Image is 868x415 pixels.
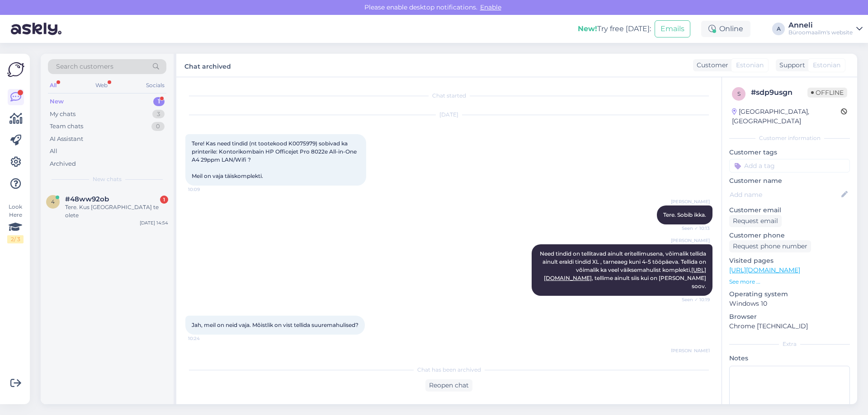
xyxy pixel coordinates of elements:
div: [GEOGRAPHIC_DATA], [GEOGRAPHIC_DATA] [732,107,841,126]
div: 2 / 3 [7,235,24,243]
div: Tere. Kus [GEOGRAPHIC_DATA] te olete [65,203,168,219]
div: Request phone number [729,240,811,252]
span: 10:09 [188,186,222,193]
div: Try free [DATE]: [578,23,651,34]
div: Web [94,79,109,91]
span: Search customers [56,62,113,71]
div: Customer [693,61,728,70]
p: Notes [729,354,850,363]
span: Chat has been archived [417,366,481,374]
div: Anneli [788,22,853,29]
span: Seen ✓ 10:19 [676,296,710,303]
div: My chats [50,110,75,119]
div: # sdp9usgn [751,87,807,98]
div: Request email [729,215,782,227]
div: A [772,23,785,35]
p: Customer name [729,176,850,186]
div: 1 [153,97,165,106]
img: Askly Logo [7,61,24,78]
div: 1 [160,196,168,204]
p: Chrome [TECHNICAL_ID] [729,322,850,331]
span: Jah, meil on neid vaja. Mõistlik on vist tellida suuremahulised? [192,322,359,328]
span: Enable [477,3,504,11]
div: Archived [50,159,76,168]
div: Extra [729,340,850,348]
p: Customer email [729,205,850,215]
p: Visited pages [729,256,850,266]
div: Team chats [50,122,83,131]
div: Customer information [729,134,850,142]
span: Estonian [813,61,840,70]
div: Reopen chat [425,379,472,392]
div: Online [701,21,750,37]
span: New chats [93,175,122,183]
input: Add name [730,190,840,200]
div: Look Here [7,203,24,243]
span: #48ww92ob [65,195,109,203]
div: All [50,147,57,156]
a: [URL][DOMAIN_NAME] [729,266,800,274]
div: 0 [151,122,165,131]
div: Büroomaailm's website [788,29,853,36]
a: AnneliBüroomaailm's website [788,22,863,36]
b: New! [578,24,597,33]
button: Emails [655,20,690,37]
span: Tere! Kas need tindid (nt tootekood K0075979) sobivad ka printerile: Kontorikombain HP Officejet ... [192,140,358,179]
span: Seen ✓ 10:13 [676,225,710,232]
p: Customer phone [729,231,850,240]
span: Tere. Sobib ikka. [663,211,706,218]
div: Socials [144,79,166,91]
p: Browser [729,312,850,322]
span: 4 [51,198,55,205]
div: All [48,79,58,91]
div: [DATE] [185,111,712,119]
div: AI Assistant [50,135,83,144]
div: Chat started [185,92,712,100]
span: Need tindid on tellitavad ainult eritellimusena, võimalik tellida ainult eraldi tindid XL , tarne... [540,250,708,289]
div: 3 [152,110,165,119]
div: [DATE] 14:54 [140,219,168,226]
input: Add a tag [729,159,850,173]
p: Windows 10 [729,299,850,308]
span: [PERSON_NAME] [671,347,710,354]
p: See more ... [729,278,850,286]
p: Operating system [729,289,850,299]
div: Support [776,61,805,70]
span: Estonian [736,61,764,70]
div: New [50,97,64,106]
span: 10:24 [188,335,222,342]
span: [PERSON_NAME] [671,198,710,205]
label: Chat archived [184,59,231,71]
p: Customer tags [729,148,850,157]
span: [PERSON_NAME] [671,237,710,244]
span: Offline [807,88,847,98]
span: s [737,90,741,97]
